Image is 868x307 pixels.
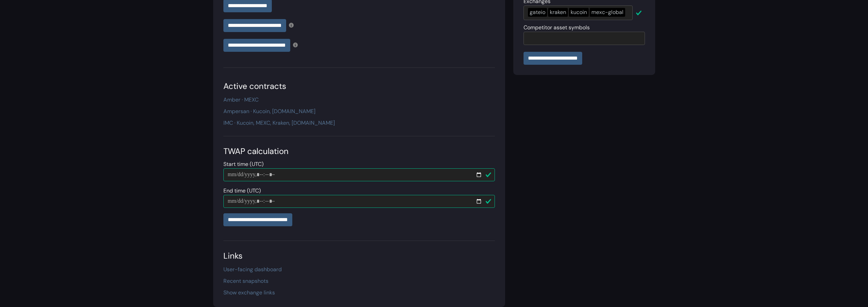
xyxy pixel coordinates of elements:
[223,277,268,285] a: Recent snapshots
[223,160,264,168] label: Start time (UTC)
[223,187,261,195] label: End time (UTC)
[223,119,335,126] a: IMC · Kucoin, MEXC, Kraken, [DOMAIN_NAME]
[548,8,568,17] div: kraken
[223,145,495,157] div: TWAP calculation
[223,266,282,273] a: User-facing dashboard
[223,96,259,103] a: Amber · MEXC
[223,250,495,262] div: Links
[524,24,590,32] label: Competitor asset symbols
[569,8,589,17] div: kucoin
[223,289,275,296] a: Show exchange links
[590,8,625,17] div: mexc-global
[223,80,495,92] div: Active contracts
[223,108,315,115] a: Ampersan · Kucoin, [DOMAIN_NAME]
[528,8,547,17] div: gateio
